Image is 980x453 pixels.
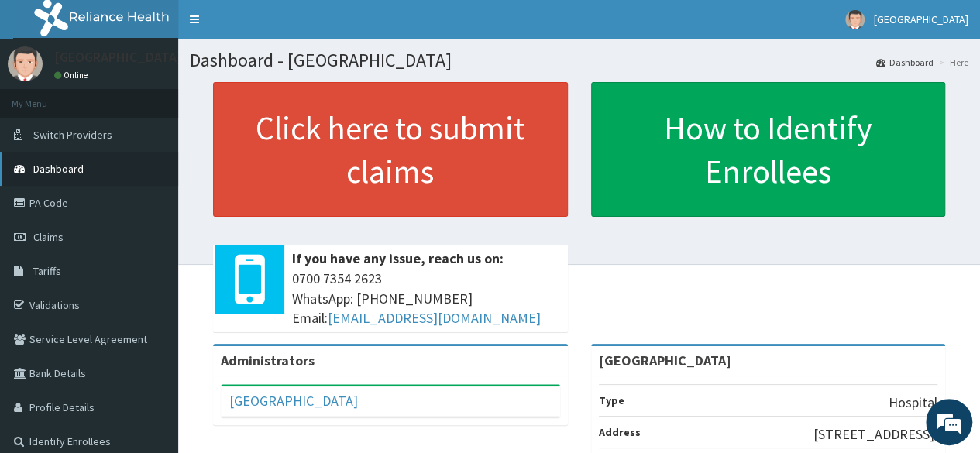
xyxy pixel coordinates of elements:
[33,128,112,142] span: Switch Providers
[599,393,624,407] b: Type
[591,82,946,217] a: How to Identify Enrollees
[292,269,560,328] span: 0700 7354 2623 WhatsApp: [PHONE_NUMBER] Email:
[876,56,934,69] a: Dashboard
[213,82,568,217] a: Click here to submit claims
[874,12,968,26] span: [GEOGRAPHIC_DATA]
[33,162,84,176] span: Dashboard
[229,392,358,410] a: [GEOGRAPHIC_DATA]
[221,352,315,369] b: Administrators
[599,352,731,369] strong: [GEOGRAPHIC_DATA]
[33,264,61,278] span: Tariffs
[29,77,63,116] img: d_794563401_company_1708531726252_794563401
[292,249,504,267] b: If you have any issue, reach us on:
[889,393,937,413] p: Hospital
[8,294,295,348] textarea: Type your message and hit 'Enter'
[190,50,968,70] h1: Dashboard - [GEOGRAPHIC_DATA]
[54,50,182,64] p: [GEOGRAPHIC_DATA]
[328,309,541,327] a: [EMAIL_ADDRESS][DOMAIN_NAME]
[54,70,91,81] a: Online
[90,131,214,287] span: We're online!
[845,10,865,29] img: User Image
[33,230,64,244] span: Claims
[8,46,43,81] img: User Image
[254,8,291,45] div: Minimize live chat window
[81,87,260,107] div: Chat with us now
[599,425,641,439] b: Address
[935,56,968,69] li: Here
[813,424,937,444] p: [STREET_ADDRESS].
